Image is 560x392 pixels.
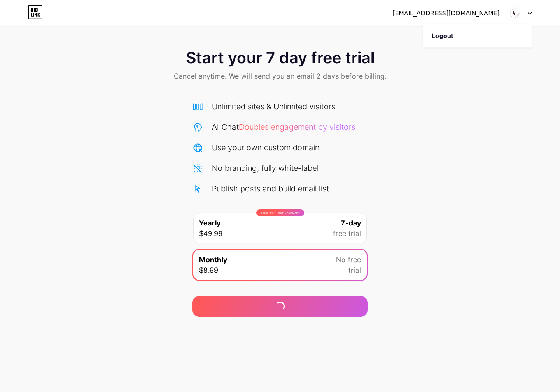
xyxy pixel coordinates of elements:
[186,49,374,66] span: Start your 7 day free trial
[199,218,220,228] span: Yearly
[212,162,318,174] div: No branding, fully white-label
[336,254,361,265] span: No free
[348,265,361,275] span: trial
[341,218,361,228] span: 7-day
[174,71,386,81] span: Cancel anytime. We will send you an email 2 days before billing.
[392,9,500,18] div: [EMAIL_ADDRESS][DOMAIN_NAME]
[212,142,319,153] div: Use your own custom domain
[239,122,355,132] span: Doubles engagement by visitors
[212,121,355,133] div: AI Chat
[333,228,361,239] span: free trial
[212,183,329,194] div: Publish posts and build email list
[212,101,335,112] div: Unlimited sites & Unlimited visitors
[256,209,304,216] div: LIMITED TIME : 50% off
[506,5,523,21] img: jj katlego
[199,254,227,265] span: Monthly
[423,24,532,48] li: Logout
[199,265,218,275] span: $8.99
[199,228,223,239] span: $49.99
